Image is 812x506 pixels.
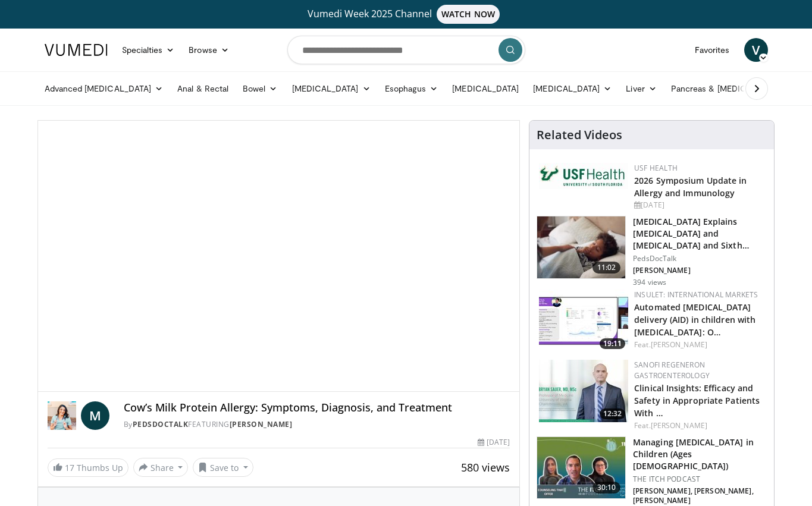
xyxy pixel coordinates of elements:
a: Specialties [115,38,182,62]
a: [MEDICAL_DATA] [526,77,619,100]
a: PedsDocTalk [133,419,189,429]
a: Anal & Rectal [170,77,236,100]
a: 2026 Symposium Update in Allergy and Immunology [634,175,747,199]
div: Feat. [634,340,764,350]
div: Feat. [634,420,764,431]
a: Liver [619,77,663,100]
a: [PERSON_NAME] [230,419,293,429]
a: 17 Thumbs Up [48,458,128,477]
a: Insulet: International Markets [634,290,758,300]
h3: Managing [MEDICAL_DATA] in Children (Ages [DEMOGRAPHIC_DATA]) [633,436,767,472]
a: Bowel [236,77,284,100]
p: [PERSON_NAME] [633,266,767,275]
a: 12:32 [539,360,628,422]
span: 17 [65,462,74,473]
h4: Cow’s Milk Protein Allergy: Symptoms, Diagnosis, and Treatment [124,401,510,414]
a: [MEDICAL_DATA] [285,77,378,100]
span: 580 views [461,460,510,474]
a: 19:11 [539,290,628,352]
h3: [MEDICAL_DATA] Explains [MEDICAL_DATA] and [MEDICAL_DATA] and Sixth Disea… [633,216,767,252]
a: Esophagus [378,77,446,100]
span: WATCH NOW [437,5,500,24]
p: THE ITCH PODCAST [633,474,767,484]
div: [DATE] [478,437,510,448]
h4: Related Videos [537,128,622,142]
a: 11:02 [MEDICAL_DATA] Explains [MEDICAL_DATA] and [MEDICAL_DATA] and Sixth Disea… PedsDocTalk [PER... [537,216,767,287]
a: Vumedi Week 2025 ChannelWATCH NOW [46,5,766,24]
a: Pancreas & [MEDICAL_DATA] [664,77,803,100]
a: M [81,401,109,430]
img: d10a7b86-d83f-41c4-ab0b-efe84c82e167.150x105_q85_crop-smart_upscale.jpg [539,290,628,352]
a: Sanofi Regeneron Gastroenterology [634,360,710,381]
a: V [744,38,768,62]
img: bf9ce42c-6823-4735-9d6f-bc9dbebbcf2c.png.150x105_q85_crop-smart_upscale.jpg [539,360,628,422]
a: USF Health [634,163,678,173]
input: Search topics, interventions [287,36,525,64]
a: [MEDICAL_DATA] [445,77,526,100]
a: Automated [MEDICAL_DATA] delivery (AID) in children with [MEDICAL_DATA]: O… [634,301,755,338]
a: Favorites [688,38,737,62]
video-js: Video Player [38,121,520,392]
span: 11:02 [592,262,621,274]
p: PedsDocTalk [633,254,767,263]
span: 12:32 [600,408,625,419]
div: [DATE] [634,200,764,210]
a: Clinical Insights: Efficacy and Safety in Appropriate Patients With … [634,382,760,419]
span: 30:10 [592,482,621,494]
p: 394 views [633,278,666,287]
img: PedsDocTalk [48,401,76,430]
p: [PERSON_NAME], [PERSON_NAME], [PERSON_NAME] [633,486,767,505]
img: 1e44b3bf-d96b-47ae-a9a2-3e73321d64e0.150x105_q85_crop-smart_upscale.jpg [537,216,625,278]
button: Save to [193,458,253,477]
span: 19:11 [600,338,625,349]
button: Share [133,458,189,477]
img: dda491a2-e90c-44a0-a652-cc848be6698a.150x105_q85_crop-smart_upscale.jpg [537,437,625,499]
div: By FEATURING [124,419,510,430]
a: [PERSON_NAME] [651,340,707,350]
img: 6ba8804a-8538-4002-95e7-a8f8012d4a11.png.150x105_q85_autocrop_double_scale_upscale_version-0.2.jpg [539,163,628,189]
img: VuMedi Logo [45,44,108,56]
a: Browse [181,38,236,62]
a: [PERSON_NAME] [651,420,707,430]
a: Advanced [MEDICAL_DATA] [37,77,171,100]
